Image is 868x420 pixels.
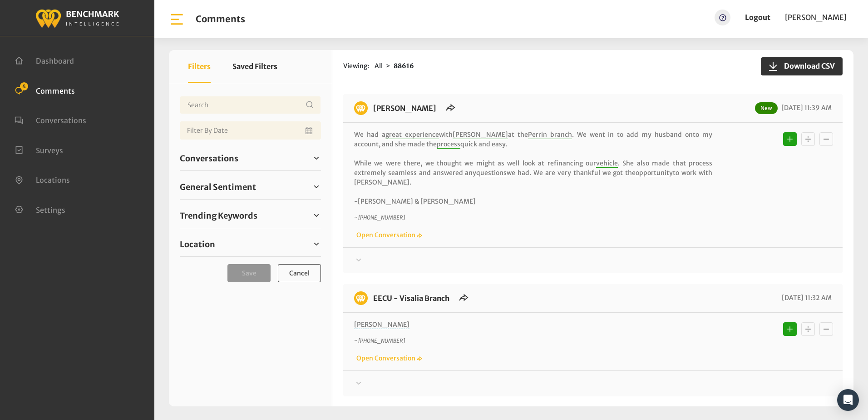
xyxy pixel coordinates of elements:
a: Settings [15,205,65,214]
h6: EECU - Visalia Branch [368,291,455,305]
span: [PERSON_NAME] [785,13,846,22]
i: ~ [PHONE_NUMBER] [354,337,405,344]
img: benchmark [35,7,119,29]
button: Open Calendar [304,121,316,140]
span: vehicle [596,159,618,168]
span: 4 [20,82,28,90]
button: Saved Filters [232,50,277,83]
span: Conversations [180,152,238,165]
input: Username [180,96,321,114]
span: [PERSON_NAME] [354,320,409,329]
i: ~ [PHONE_NUMBER] [354,214,405,221]
span: Locations [36,175,70,185]
h6: EECU - Perrin [368,101,442,115]
span: [DATE] 11:39 AM [779,104,832,112]
span: General Sentiment [180,181,256,193]
span: Download CSV [779,60,835,71]
span: [DATE] 11:32 AM [779,294,832,302]
span: Dashboard [36,56,74,65]
a: Dashboard [15,55,74,65]
span: opportunity [636,169,673,177]
a: [PERSON_NAME] [785,10,846,25]
span: Comments [36,86,75,95]
span: New [755,102,778,114]
button: Filters [188,50,211,83]
span: process [437,140,460,149]
h1: Comments [196,14,245,25]
a: Open Conversation [354,231,422,239]
span: Conversations [36,116,86,125]
span: [PERSON_NAME] [453,130,508,139]
a: Logout [745,10,770,25]
span: Settings [36,205,65,214]
p: We had a with at the . We went in to add my husband onto my account, and she made the quick and e... [354,130,712,206]
div: Open Intercom Messenger [837,389,859,411]
a: Conversations [15,115,86,124]
span: Location [180,238,215,250]
span: Surveys [36,145,63,155]
a: Conversations [180,151,321,165]
a: Trending Keywords [180,209,321,222]
a: Logout [745,13,770,22]
a: Location [180,237,321,251]
a: Open Conversation [354,354,422,362]
span: Trending Keywords [180,210,257,222]
a: [PERSON_NAME] [373,104,436,113]
strong: 88616 [394,62,414,70]
img: benchmark [354,101,368,115]
a: Surveys [15,145,63,154]
img: bar [169,11,185,27]
a: General Sentiment [180,180,321,194]
span: questions [476,169,507,177]
a: Locations [15,175,70,184]
span: Perrin branch [528,130,572,139]
span: Viewing: [343,61,369,71]
span: All [375,62,383,70]
input: Date range input field [180,121,321,140]
a: Comments 4 [15,85,75,95]
span: great experience [385,130,439,139]
div: Basic example [781,320,835,338]
a: EECU - Visalia Branch [373,294,449,303]
div: Basic example [781,130,835,148]
button: Download CSV [761,57,843,75]
img: benchmark [354,291,368,305]
button: Cancel [278,264,321,282]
